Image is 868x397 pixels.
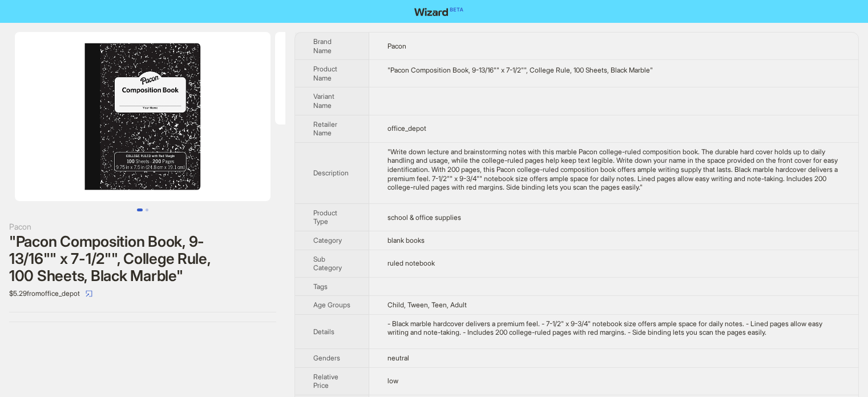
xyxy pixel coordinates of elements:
div: "Pacon Composition Book, 9-13/16"" x 7-1/2"", College Rule, 100 Sheets, Black Marble" [387,66,840,75]
span: Description [313,169,349,177]
span: Tags [313,282,328,291]
span: Sub Category [313,255,342,272]
button: Go to slide 1 [137,208,143,211]
div: - Black marble hardcover delivers a premium feel. - 7-1/2" x 9-3/4" notebook size offers ample sp... [387,319,840,337]
span: ruled notebook [387,259,435,267]
span: select [86,290,92,297]
span: Product Type [313,208,337,226]
span: Retailer Name [313,120,337,138]
img: "Pacon Composition Book, 9-13/16"" x 7-1/2"", College Rule, 100 Sheets, Black Marble" image 1 [15,32,271,201]
span: Relative Price [313,372,338,390]
span: Pacon [387,42,406,50]
span: Brand Name [313,37,332,55]
span: Variant Name [313,92,334,110]
span: neutral [387,354,409,362]
span: Details [313,327,334,336]
div: $5.29 from office_depot [9,284,276,303]
span: Age Groups [313,300,350,309]
div: "Write down lecture and brainstorming notes with this marble Pacon college-ruled composition book... [387,147,840,192]
span: Category [313,236,342,244]
div: Pacon [9,220,276,233]
span: office_depot [387,124,426,133]
img: "Pacon Composition Book, 9-13/16"" x 7-1/2"", College Rule, 100 Sheets, Black Marble" image 2 [275,32,415,125]
span: Product Name [313,65,337,82]
span: Genders [313,354,340,362]
span: school & office supplies [387,213,461,222]
div: "Pacon Composition Book, 9-13/16"" x 7-1/2"", College Rule, 100 Sheets, Black Marble" [9,233,276,284]
span: blank books [387,236,425,244]
span: low [387,376,398,385]
button: Go to slide 2 [146,208,148,211]
span: Child, Tween, Teen, Adult [387,300,467,309]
